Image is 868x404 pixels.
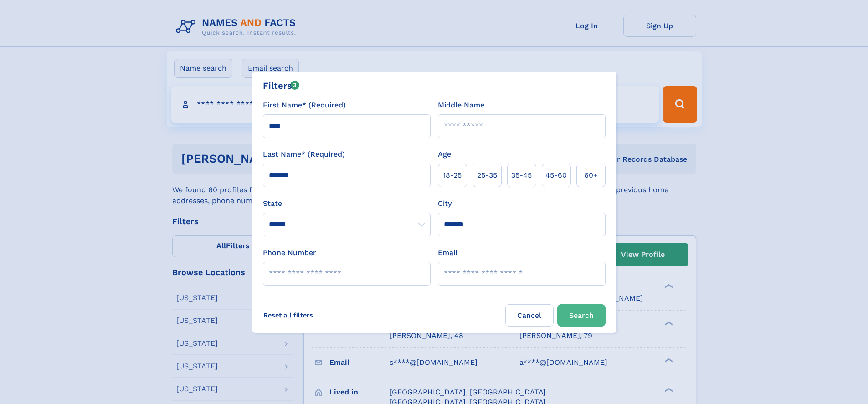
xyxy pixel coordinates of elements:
[505,304,554,327] label: Cancel
[477,170,497,181] span: 25‑35
[584,170,598,181] span: 60+
[545,170,567,181] span: 45‑60
[257,304,319,326] label: Reset all filters
[511,170,532,181] span: 35‑45
[263,100,346,111] label: First Name* (Required)
[263,198,431,209] label: State
[557,304,606,327] button: Search
[438,100,484,111] label: Middle Name
[438,149,451,160] label: Age
[438,247,457,258] label: Email
[263,247,316,258] label: Phone Number
[438,198,452,209] label: City
[443,170,462,181] span: 18‑25
[263,79,300,92] div: Filters
[263,149,345,160] label: Last Name* (Required)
